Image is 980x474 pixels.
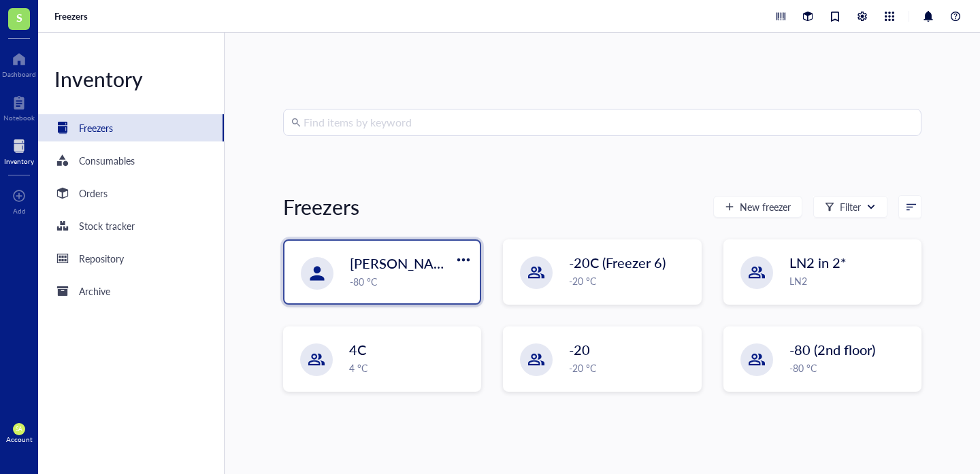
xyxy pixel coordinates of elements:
div: Notebook [3,114,35,122]
span: SA [16,426,22,433]
a: Freezers [54,10,91,22]
a: Inventory [4,135,34,165]
a: Orders [38,180,224,207]
div: -80 °C [350,274,472,289]
span: -80 (2nd floor) [789,340,875,359]
div: Freezers [283,193,359,220]
span: New freezer [740,201,791,212]
span: -20 [569,340,590,359]
div: Inventory [4,157,34,165]
div: Account [6,435,33,443]
div: Repository [79,251,124,266]
div: Consumables [79,153,135,168]
div: Freezers [79,120,113,135]
a: Archive [38,277,224,305]
div: Dashboard [2,70,36,78]
div: LN2 [789,273,913,288]
div: Orders [79,186,108,201]
button: New freezer [713,196,802,218]
div: 4 °C [349,360,472,375]
a: Notebook [3,92,35,122]
a: Stock tracker [38,212,224,239]
div: Archive [79,284,110,299]
span: S [16,9,22,26]
span: 4C [349,340,366,359]
div: Stock tracker [79,218,135,233]
a: Freezers [38,114,224,141]
span: [PERSON_NAME]/[PERSON_NAME] Lab TRIAL [350,254,638,273]
div: -20 °C [569,360,692,375]
div: Filter [840,199,861,214]
div: -20 °C [569,273,692,288]
div: Add [13,207,26,215]
a: Repository [38,245,224,272]
span: LN2 in 2* [789,253,847,272]
span: -20C (Freezer 6) [569,253,666,272]
a: Dashboard [2,48,36,78]
div: Inventory [38,65,224,92]
a: Consumables [38,147,224,174]
div: -80 °C [789,360,913,375]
